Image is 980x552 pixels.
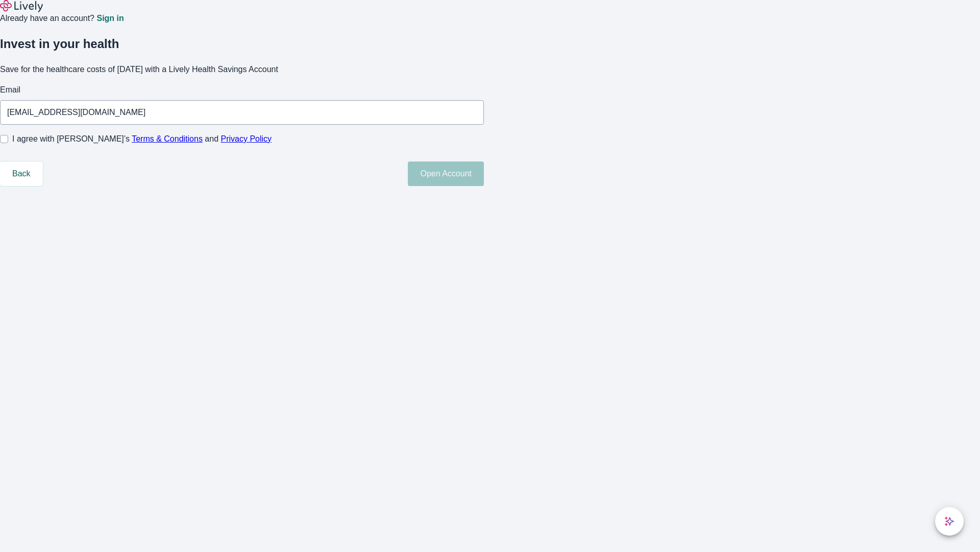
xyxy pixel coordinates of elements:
span: I agree with [PERSON_NAME]’s and [12,133,272,145]
a: Sign in [96,14,124,22]
button: chat [935,507,964,536]
a: Privacy Policy [221,134,272,143]
a: Terms & Conditions [132,134,203,143]
svg: Lively AI Assistant [944,516,954,526]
